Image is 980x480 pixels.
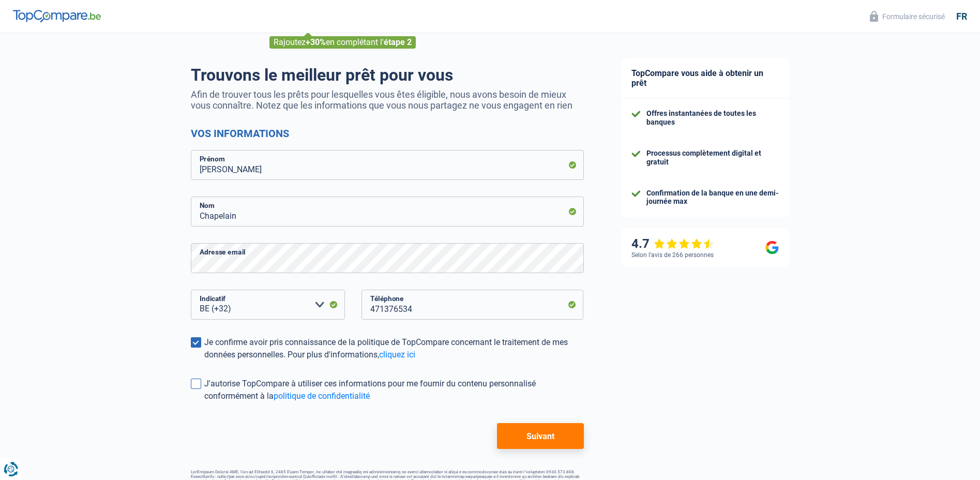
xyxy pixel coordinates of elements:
div: Processus complètement digital et gratuit [646,149,779,167]
img: TopCompare Logo [13,10,101,22]
div: TopCompare vous aide à obtenir un prêt [621,58,789,99]
a: politique de confidentialité [274,391,370,401]
div: Confirmation de la banque en une demi-journée max [646,189,779,206]
div: J'autorise TopCompare à utiliser ces informations pour me fournir du contenu personnalisé conform... [204,378,584,402]
button: Formulaire sécurisé [864,8,951,25]
div: Je confirme avoir pris connaissance de la politique de TopCompare concernant le traitement de mes... [204,336,584,361]
div: 4.7 [631,236,715,251]
a: cliquez ici [379,350,415,359]
span: étape 2 [384,37,412,47]
div: fr [956,11,967,22]
h2: Vos informations [191,127,584,140]
span: +30% [306,37,326,47]
h1: Trouvons le meilleur prêt pour vous [191,65,584,85]
div: Offres instantanées de toutes les banques [646,109,779,127]
div: Rajoutez en complétant l' [269,36,416,49]
p: Afin de trouver tous les prêts pour lesquelles vous êtes éligible, nous avons besoin de mieux vou... [191,89,584,111]
button: Suivant [497,423,583,449]
input: 401020304 [361,290,584,320]
div: Selon l’avis de 266 personnes [631,251,714,259]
